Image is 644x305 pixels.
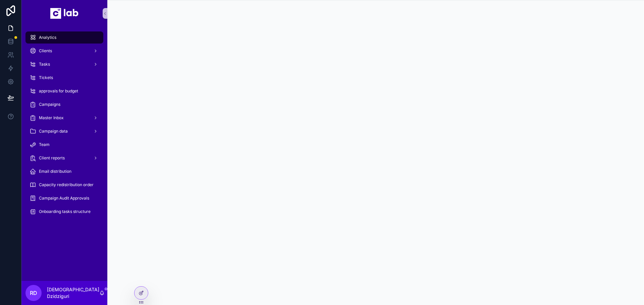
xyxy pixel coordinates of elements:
[39,129,68,134] span: Campaign data
[39,88,78,94] span: approvals for budget
[21,27,107,226] div: scrollable content
[39,196,89,201] span: Campaign Audit Approvals
[30,289,37,297] span: RD
[25,45,103,57] a: Clients
[25,58,103,70] a: Tasks
[39,169,71,174] span: Email distribution
[39,102,60,107] span: Campaigns
[39,209,91,214] span: Onboarding tasks structure
[25,139,103,151] a: Team
[39,35,56,40] span: Analytics
[25,125,103,137] a: Campaign data
[25,179,103,191] a: Capacity redistribution order
[25,152,103,164] a: Client reports
[25,72,103,84] a: Tickets
[39,142,50,147] span: Team
[39,62,50,67] span: Tasks
[50,8,78,19] img: App logo
[25,192,103,204] a: Campaign Audit Approvals
[25,206,103,218] a: Onboarding tasks structure
[39,182,94,187] span: Capacity redistribution order
[25,165,103,177] a: Email distribution
[25,85,103,97] a: approvals for budget
[39,48,52,54] span: Clients
[25,98,103,110] a: Campaigns
[25,31,103,44] a: Analytics
[47,286,99,300] p: [DEMOGRAPHIC_DATA] Dzidziguri
[25,112,103,124] a: Master Inbox
[39,115,64,121] span: Master Inbox
[39,75,53,80] span: Tickets
[39,155,65,161] span: Client reports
